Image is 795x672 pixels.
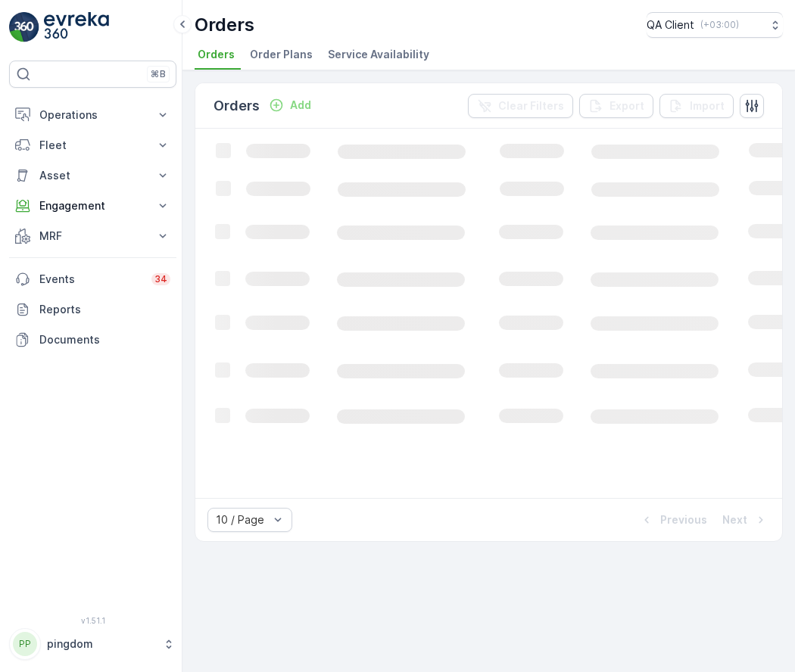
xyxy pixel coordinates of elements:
a: Reports [9,294,176,325]
p: Import [690,98,725,114]
p: QA Client [647,17,694,33]
a: Documents [9,325,176,355]
p: MRF [39,229,146,244]
button: MRF [9,221,176,251]
p: Reports [39,302,170,317]
p: Export [609,98,644,114]
button: Export [579,94,653,118]
span: Service Availability [328,47,429,62]
button: Fleet [9,130,176,160]
p: Documents [39,332,170,347]
button: Clear Filters [468,94,573,118]
button: PPpingdom [9,628,176,660]
button: Asset [9,160,176,191]
div: PP [13,632,37,656]
img: logo [9,12,39,42]
span: v 1.51.1 [9,616,176,625]
p: Clear Filters [498,98,564,114]
p: 34 [154,273,167,285]
p: Fleet [39,138,146,153]
p: Orders [214,95,260,117]
p: Orders [195,13,254,37]
button: QA Client(+03:00) [647,12,783,38]
p: Engagement [39,198,146,213]
p: ⌘B [151,68,166,80]
span: Order Plans [250,47,313,62]
a: Events34 [9,264,176,294]
span: Orders [198,47,235,62]
p: Operations [39,107,146,123]
button: Operations [9,100,176,130]
button: Engagement [9,191,176,221]
button: Import [659,94,734,118]
p: Add [290,98,311,113]
p: Events [39,272,142,287]
p: pingdom [47,636,155,652]
img: logo_light-DOdMpM7g.png [44,12,109,42]
button: Next [721,511,770,529]
button: Previous [638,511,709,529]
p: Next [722,512,747,527]
p: Previous [660,512,707,527]
p: ( +03:00 ) [700,19,739,31]
button: Add [263,96,317,114]
p: Asset [39,168,146,183]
